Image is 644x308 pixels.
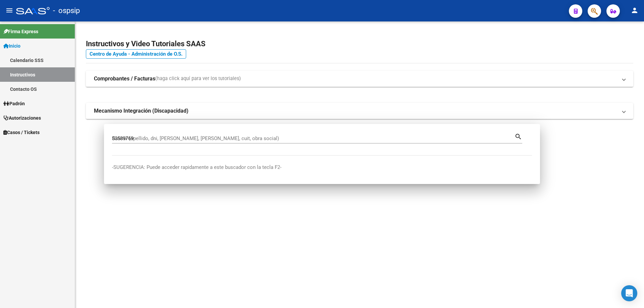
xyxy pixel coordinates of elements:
p: -SUGERENCIA: Puede acceder rapidamente a este buscador con la tecla F2- [112,164,532,171]
strong: Comprobantes / Facturas [94,75,155,82]
div: Open Intercom Messenger [621,285,637,301]
span: Casos / Tickets [3,129,40,136]
span: - ospsip [53,3,80,18]
mat-icon: menu [5,6,13,14]
span: Inicio [3,42,20,50]
h2: Instructivos y Video Tutoriales SAAS [86,38,633,50]
mat-icon: person [631,6,639,14]
span: Autorizaciones [3,114,41,122]
span: Padrón [3,100,25,107]
span: Firma Express [3,28,38,35]
span: (haga click aquí para ver los tutoriales) [155,75,241,82]
a: Centro de Ayuda - Administración de O.S. [86,49,186,59]
strong: Mecanismo Integración (Discapacidad) [94,107,189,115]
mat-icon: search [515,132,522,140]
